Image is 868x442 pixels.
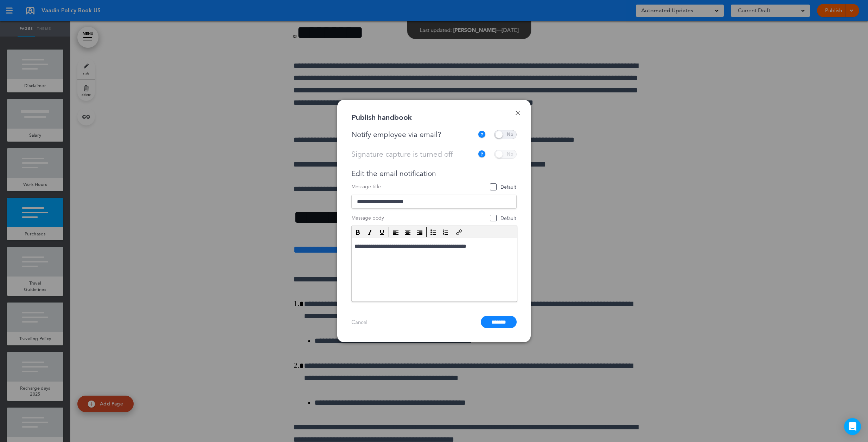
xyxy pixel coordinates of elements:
div: Publish handbook [351,114,412,121]
div: Numbered list [440,227,451,237]
div: Align left [390,227,401,237]
span: Message body [351,215,384,221]
div: Underline [376,227,388,237]
div: Align right [414,227,425,237]
img: tooltip_icon.svg [478,130,486,139]
div: Insert/edit link [453,227,465,237]
a: Done [515,110,520,115]
div: Notify employee via email? [351,130,478,139]
span: Message title [351,183,381,190]
div: Bullet list [428,227,439,237]
div: Italic [364,227,376,237]
a: Cancel [351,319,368,325]
span: Default [490,184,516,190]
span: Default [490,215,516,222]
div: Align center [402,227,413,237]
iframe: Rich Text Area. Press ALT-F9 for menu. Press ALT-F10 for toolbar. Press ALT-0 for help [352,238,517,301]
img: tooltip_icon.svg [478,150,486,158]
div: Bold [352,227,364,237]
div: Edit the email notification [351,169,517,178]
div: Open Intercom Messenger [844,418,861,435]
